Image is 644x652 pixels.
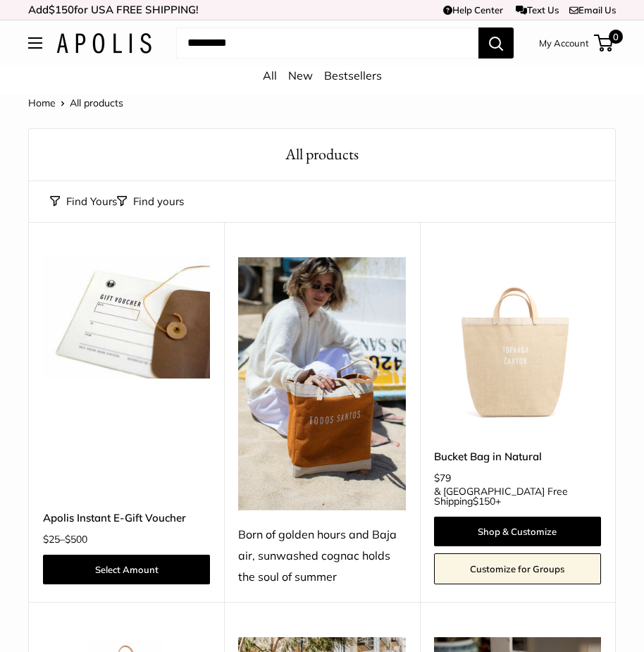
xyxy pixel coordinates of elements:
a: Select Amount [43,555,210,584]
a: Apolis Instant E-Gift Voucher [43,510,210,526]
span: $150 [473,495,495,508]
img: Apolis [56,33,151,54]
a: All [263,68,277,82]
button: Search [478,27,514,59]
span: & [GEOGRAPHIC_DATA] Free Shipping + [434,486,601,506]
a: Bestsellers [324,68,382,82]
a: Bucket Bag in Natural [434,448,601,465]
span: $500 [65,533,87,546]
a: 0 [595,35,613,51]
a: My Account [539,35,589,51]
h1: All products [50,143,594,165]
a: Bucket Bag in NaturalBucket Bag in Natural [434,257,601,424]
a: Email Us [569,4,616,16]
button: Find Yours [50,192,117,211]
span: $79 [434,472,451,484]
a: New [288,68,313,82]
button: Filter collection [117,192,184,211]
a: Home [28,97,56,109]
span: – [43,534,87,544]
span: All products [70,97,123,109]
div: Born of golden hours and Baja air, sunwashed cognac holds the soul of summer [238,524,405,588]
a: Text Us [516,4,559,16]
input: Search... [176,27,478,59]
a: Apolis Instant E-Gift VoucherApolis Instant E-Gift Voucher [43,257,210,379]
a: Shop & Customize [434,517,601,546]
span: 0 [609,30,623,44]
a: Help Center [443,4,503,16]
span: $150 [49,3,74,16]
a: Customize for Groups [434,553,601,584]
button: Open menu [28,37,42,49]
img: Born of golden hours and Baja air, sunwashed cognac holds the soul of summer [238,257,405,511]
span: $25 [43,533,60,546]
img: Bucket Bag in Natural [434,257,601,424]
img: Apolis Instant E-Gift Voucher [43,257,210,379]
nav: Breadcrumb [28,94,123,112]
